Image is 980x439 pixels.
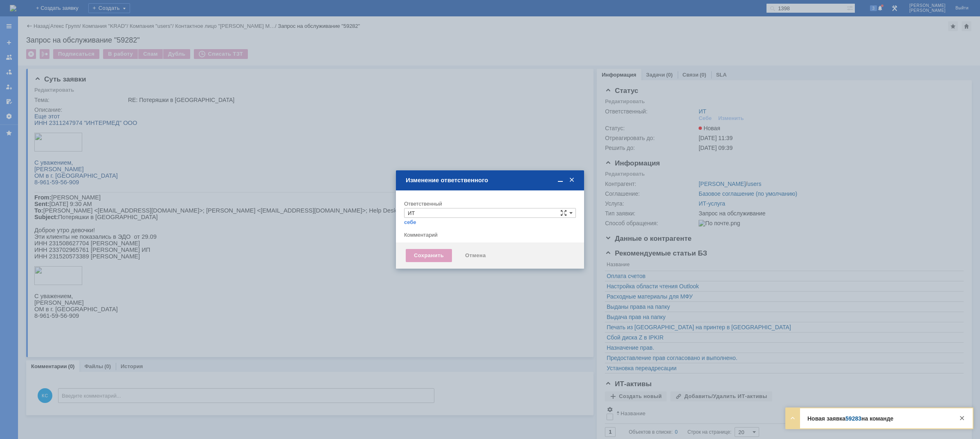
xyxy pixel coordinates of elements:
strong: Новая заявка на команде [807,415,893,422]
div: Ответственный [404,201,574,206]
span: Свернуть (Ctrl + M) [556,177,564,184]
div: Изменение ответственного [406,177,576,184]
span: Сложная форма [560,210,567,216]
span: "ИНТЕРМЕД" ООО [49,7,103,13]
div: Комментарий [404,231,576,239]
div: Закрыть [957,413,967,423]
div: Развернуть [788,413,798,423]
a: 59283 [845,415,861,422]
span: Закрыть [568,177,576,184]
a: себе [404,219,416,226]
